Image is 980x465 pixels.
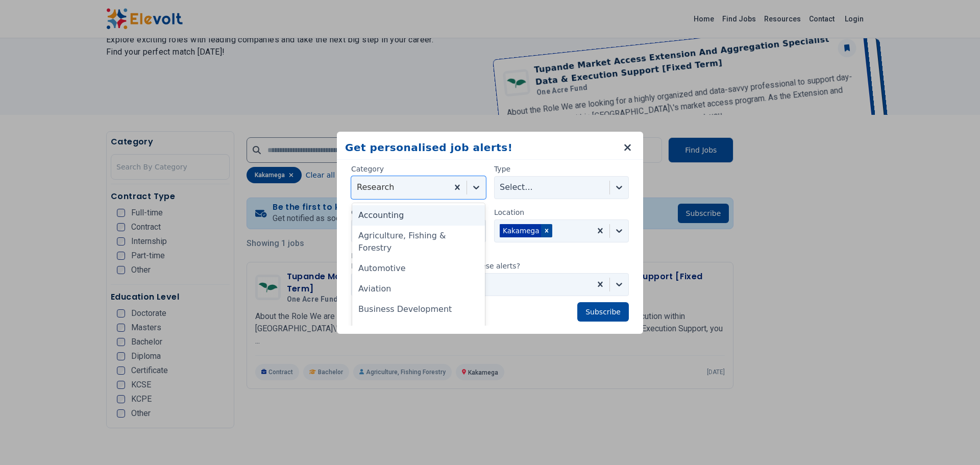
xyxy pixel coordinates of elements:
div: Aviation [352,279,485,299]
div: Business Development [352,299,485,320]
p: Type [494,164,629,174]
div: Agriculture, Fishing & Forestry [352,226,485,258]
div: Automotive [352,258,485,279]
p: Frequency [351,251,629,261]
h2: Get personalised job alerts! [345,140,512,155]
p: Location [494,207,629,217]
div: Kakamega [500,224,541,237]
p: Category [351,164,486,174]
p: Qualification [351,207,486,217]
p: How often do you want to recieve these alerts? [351,261,629,271]
div: Construction [352,320,485,340]
div: Accounting [352,205,485,226]
iframe: Chat Widget [929,416,980,465]
button: Subscribe [577,302,629,322]
div: Remove Kakamega [541,224,552,237]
